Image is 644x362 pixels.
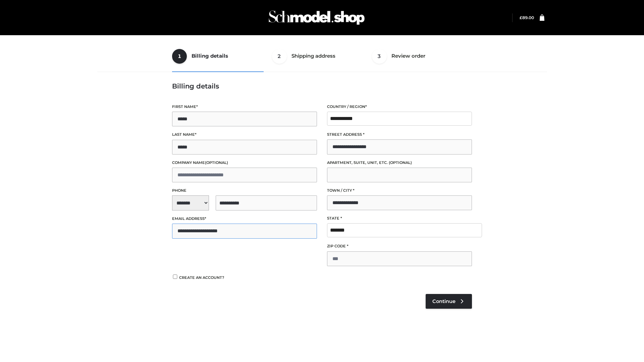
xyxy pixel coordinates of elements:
span: (optional) [389,160,412,165]
h3: Billing details [172,82,472,90]
label: Email address [172,216,317,222]
label: Last name [172,131,317,138]
label: Company name [172,160,317,166]
a: £89.00 [520,15,534,20]
span: Continue [432,298,455,304]
bdi: 89.00 [520,15,534,20]
img: Schmodel Admin 964 [266,4,367,31]
input: Create an account? [172,275,178,279]
label: Street address [327,131,472,138]
a: Continue [426,294,472,309]
label: First name [172,104,317,110]
label: Town / City [327,187,472,194]
span: £ [520,15,522,20]
label: Apartment, suite, unit, etc. [327,160,472,166]
label: State [327,215,472,222]
label: Country / Region [327,104,472,110]
label: Phone [172,187,317,194]
span: Create an account? [179,275,224,280]
span: (optional) [205,160,228,165]
label: ZIP Code [327,243,472,249]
